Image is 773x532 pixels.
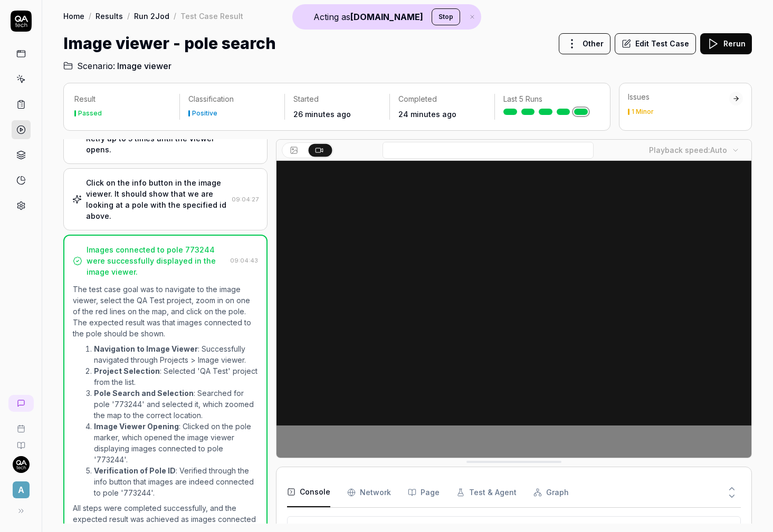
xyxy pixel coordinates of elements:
[632,109,654,115] div: 1 Minor
[180,11,243,21] div: Test Case Result
[649,144,727,156] div: Playback speed:
[398,94,486,104] p: Completed
[232,196,259,203] time: 09:04:27
[63,32,276,55] h1: Image viewer - pole search
[94,422,179,431] strong: Image Viewer Opening
[94,365,258,388] li: : Selected 'QA Test' project from the list.
[89,11,91,21] div: /
[287,478,330,507] button: Console
[13,481,30,498] span: A
[74,94,171,104] p: Result
[192,110,217,117] div: Positive
[63,11,84,21] a: Home
[94,465,258,498] li: : Verified through the info button that images are indeed connected to pole '773244'.
[127,11,130,21] div: /
[559,33,610,54] button: Other
[503,94,591,104] p: Last 5 Runs
[117,60,171,72] span: Image viewer
[398,110,456,119] time: 24 minutes ago
[456,478,517,507] button: Test & Agent
[94,366,160,375] strong: Project Selection
[63,60,171,72] a: Scenario:Image viewer
[4,416,37,433] a: Book a call with us
[134,11,169,21] a: Run 2Jod
[293,110,351,119] time: 26 minutes ago
[96,11,123,21] a: Results
[432,8,460,25] button: Stop
[73,284,258,339] p: The test case goal was to navigate to the image viewer, select the QA Test project, zoom in on on...
[230,257,258,264] time: 09:04:43
[87,244,226,277] div: Images connected to pole 773244 were successfully displayed in the image viewer.
[94,343,258,365] li: : Successfully navigated through Projects > Image viewer.
[174,11,176,21] div: /
[533,478,569,507] button: Graph
[293,94,381,104] p: Started
[4,433,37,450] a: Documentation
[347,478,391,507] button: Network
[94,388,258,421] li: : Searched for pole '773244' and selected it, which zoomed the map to the correct location.
[615,33,696,54] button: Edit Test Case
[94,421,258,465] li: : Clicked on the pole marker, which opened the image viewer displaying images connected to pole '...
[94,389,194,398] strong: Pole Search and Selection
[75,60,115,72] span: Scenario:
[408,478,440,507] button: Page
[700,33,752,54] button: Rerun
[8,395,34,412] a: New conversation
[4,473,37,500] button: A
[13,456,30,473] img: 7ccf6c19-61ad-4a6c-8811-018b02a1b829.jpg
[94,344,198,353] strong: Navigation to Image Viewer
[86,177,227,221] div: Click on the info button in the image viewer. It should show that we are looking at a pole with t...
[628,92,729,102] div: Issues
[188,94,276,104] p: Classification
[94,466,176,475] strong: Verification of Pole ID
[78,110,102,117] div: Passed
